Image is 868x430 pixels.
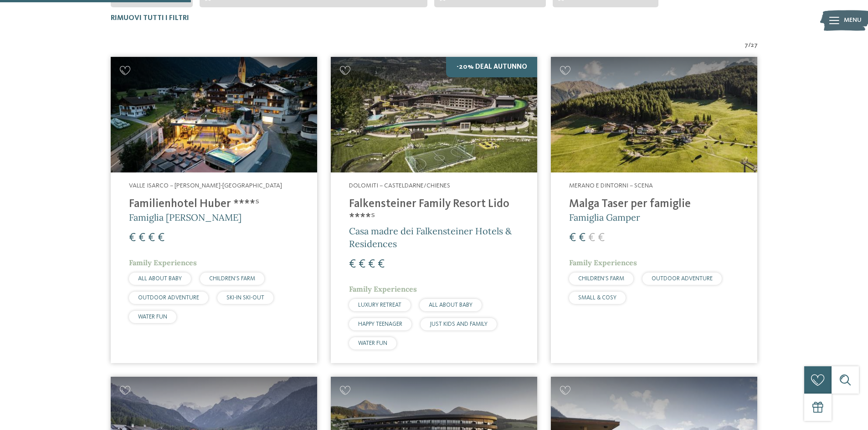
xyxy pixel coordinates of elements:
span: Family Experiences [129,258,197,267]
span: ALL ABOUT BABY [429,302,473,308]
span: CHILDREN’S FARM [578,276,624,282]
span: € [598,232,605,244]
span: Casa madre dei Falkensteiner Hotels & Residences [349,225,512,249]
a: Cercate un hotel per famiglie? Qui troverete solo i migliori! -20% Deal Autunno Dolomiti – Castel... [331,57,537,363]
span: Family Experiences [569,258,637,267]
span: € [349,258,356,270]
span: Rimuovi tutti i filtri [111,15,189,22]
span: € [359,258,365,270]
img: Cercate un hotel per famiglie? Qui troverete solo i migliori! [331,57,537,173]
span: € [129,232,136,244]
span: LUXURY RETREAT [358,302,401,308]
span: OUTDOOR ADVENTURE [138,295,199,301]
span: ALL ABOUT BABY [138,276,182,282]
span: SKI-IN SKI-OUT [226,295,264,301]
span: SMALL & COSY [578,295,616,301]
span: WATER FUN [138,314,167,320]
span: 7 [745,41,748,50]
span: € [148,232,155,244]
span: Family Experiences [349,284,417,293]
h4: Malga Taser per famiglie [569,197,739,211]
span: € [368,258,375,270]
img: Cercate un hotel per famiglie? Qui troverete solo i migliori! [111,57,317,173]
span: € [158,232,164,244]
span: JUST KIDS AND FAMILY [430,321,488,327]
span: € [569,232,576,244]
span: € [139,232,145,244]
span: Famiglia Gamper [569,212,640,223]
span: CHILDREN’S FARM [209,276,255,282]
h4: Falkensteiner Family Resort Lido ****ˢ [349,197,519,225]
span: WATER FUN [358,340,387,346]
span: OUTDOOR ADVENTURE [652,276,713,282]
img: Cercate un hotel per famiglie? Qui troverete solo i migliori! [551,57,757,173]
span: € [588,232,595,244]
span: Dolomiti – Casteldarne/Chienes [349,182,450,189]
h4: Familienhotel Huber ****ˢ [129,197,299,211]
span: / [748,41,751,50]
span: Famiglia [PERSON_NAME] [129,212,241,223]
span: HAPPY TEENAGER [358,321,402,327]
a: Cercate un hotel per famiglie? Qui troverete solo i migliori! Valle Isarco – [PERSON_NAME]-[GEOGR... [111,57,317,363]
span: € [579,232,586,244]
span: 27 [751,41,758,50]
span: € [378,258,385,270]
a: Cercate un hotel per famiglie? Qui troverete solo i migliori! Merano e dintorni – Scena Malga Tas... [551,57,757,363]
span: Merano e dintorni – Scena [569,182,653,189]
span: Valle Isarco – [PERSON_NAME]-[GEOGRAPHIC_DATA] [129,182,282,189]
